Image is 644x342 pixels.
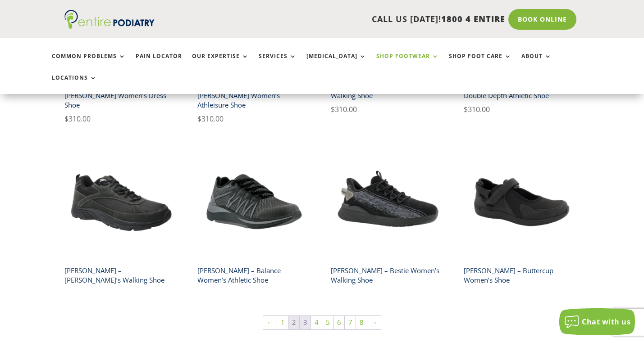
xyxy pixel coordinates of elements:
a: aaron drew shoe black mens walking shoe entire podiatry[PERSON_NAME] – [PERSON_NAME]’s Walking Shoe [64,145,178,288]
a: Page 8 [356,316,367,329]
a: Page 5 [322,316,333,329]
img: logo (1) [64,10,155,29]
a: Common Problems [52,53,126,72]
a: → [367,316,381,329]
a: About [521,53,552,72]
a: Page 6 [333,316,344,329]
a: Services [259,53,297,72]
a: Our Expertise [192,53,249,72]
a: Book Online [508,9,576,30]
a: Pain Locator [136,53,182,72]
h2: [PERSON_NAME] – Balance Women’s Athletic Shoe [197,262,311,288]
a: Page 3 [300,316,311,329]
a: Entire Podiatry [64,22,155,31]
bdi: 310.00 [331,104,357,114]
img: aaron drew shoe black mens walking shoe entire podiatry [64,145,178,258]
span: $ [64,114,69,124]
nav: Product Pagination [64,315,580,334]
bdi: 310.00 [64,114,91,124]
a: Page 4 [311,316,322,329]
h2: Dr [PERSON_NAME] – [PERSON_NAME] Women’s Dress Shoe [64,78,178,113]
span: Chat with us [582,317,630,327]
h2: [PERSON_NAME] – [PERSON_NAME]’s Walking Shoe [64,262,178,288]
img: buttercup drew shoe black casual shoe entire podiatry [464,145,577,258]
bdi: 310.00 [197,114,224,124]
span: $ [464,104,468,114]
a: ← [263,316,277,329]
a: balance drew shoe black athletic shoe entire podiatry[PERSON_NAME] – Balance Women’s Athletic Shoe [197,145,311,288]
span: 1800 4 ENTIRE [441,13,505,24]
a: Page 1 [277,316,288,329]
span: $ [331,104,335,114]
bdi: 310.00 [464,104,490,114]
h2: Dr [PERSON_NAME] – [PERSON_NAME] Women’s Athleisure Shoe [197,78,311,113]
img: bestie drew shoe athletic walking shoe entire podiatry [331,145,444,258]
a: Page 7 [345,316,356,329]
span: Page 2 [288,316,299,329]
a: bestie drew shoe athletic walking shoe entire podiatry[PERSON_NAME] – Bestie Women’s Walking Shoe [331,145,444,288]
a: Shop Foot Care [449,53,512,72]
a: Shop Footwear [376,53,439,72]
p: CALL US [DATE]! [183,13,505,25]
span: $ [197,114,201,124]
a: buttercup drew shoe black casual shoe entire podiatry[PERSON_NAME] – Buttercup Women’s Shoe [464,145,577,288]
h2: [PERSON_NAME] – Bestie Women’s Walking Shoe [331,262,444,288]
a: [MEDICAL_DATA] [306,53,366,72]
img: balance drew shoe black athletic shoe entire podiatry [197,145,311,258]
button: Chat with us [559,308,635,335]
a: Locations [52,75,97,94]
h2: [PERSON_NAME] – Buttercup Women’s Shoe [464,262,577,288]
